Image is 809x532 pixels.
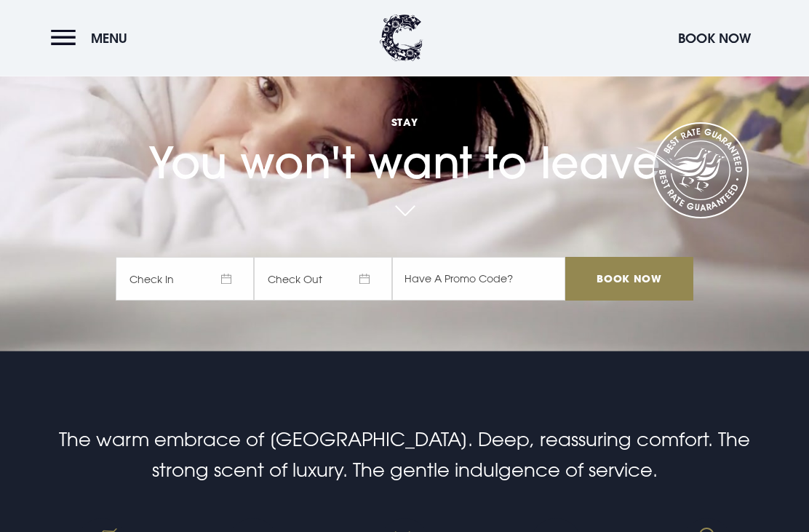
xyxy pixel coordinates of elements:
button: Book Now [671,23,758,54]
span: Check In [116,258,254,301]
img: Clandeboye Lodge [380,15,423,62]
h1: You won't want to leave [116,82,693,189]
span: The warm embrace of [GEOGRAPHIC_DATA]. Deep, reassuring comfort. The strong scent of luxury. The ... [59,429,750,482]
span: Menu [91,30,127,47]
span: Check Out [254,258,392,301]
input: Book Now [565,258,693,301]
input: Have A Promo Code? [392,258,565,301]
span: Stay [116,116,693,130]
button: Menu [51,23,135,54]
